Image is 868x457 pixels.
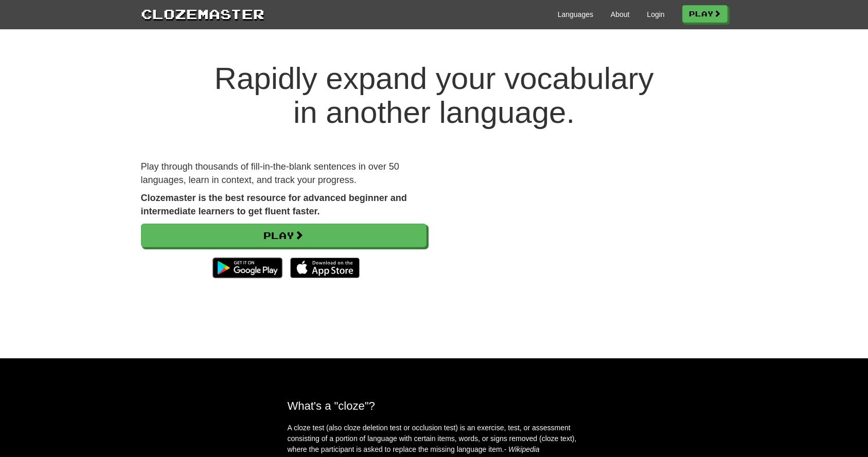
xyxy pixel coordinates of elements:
strong: Clozemaster is the best resource for advanced beginner and intermediate learners to get fluent fa... [141,193,407,216]
a: Login [647,9,664,20]
p: A cloze test (also cloze deletion test or occlusion test) is an exercise, test, or assessment con... [288,423,581,455]
img: Download_on_the_App_Store_Badge_US-UK_135x40-25178aeef6eb6b83b96f5f2d004eda3bffbb37122de64afbaef7... [290,258,360,278]
a: Play [141,224,427,247]
img: Get it on Google Play [207,252,287,283]
p: Play through thousands of fill-in-the-blank sentences in over 50 languages, learn in context, and... [141,160,427,187]
a: Clozemaster [141,4,264,23]
a: About [611,9,630,20]
h2: What's a "cloze"? [288,399,581,412]
em: - Wikipedia [504,445,540,453]
a: Languages [558,9,593,20]
a: Play [682,5,728,23]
